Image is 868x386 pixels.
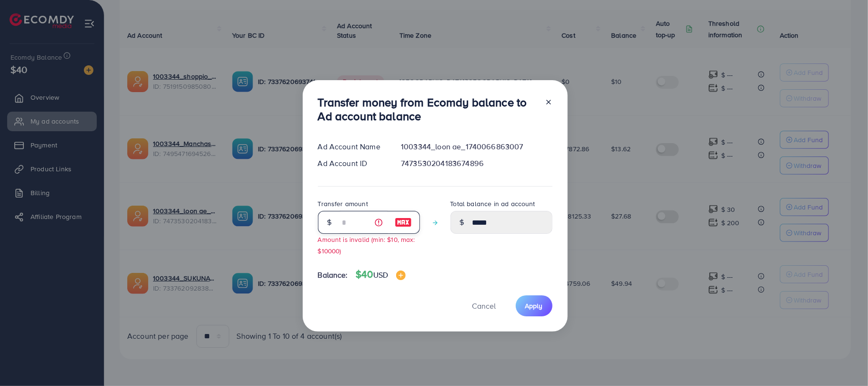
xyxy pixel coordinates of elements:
div: Ad Account ID [310,158,394,169]
span: Balance: [318,270,348,281]
label: Total balance in ad account [450,199,535,209]
h4: $40 [356,269,406,281]
span: Apply [525,301,543,311]
iframe: Chat [827,343,861,379]
div: Ad Account Name [310,141,394,152]
label: Transfer amount [318,199,368,209]
h3: Transfer money from Ecomdy balance to Ad account balance [318,95,537,123]
img: image [395,217,412,228]
img: image [396,271,406,280]
span: USD [373,270,388,280]
div: 7473530204183674896 [393,158,560,169]
span: Cancel [472,301,496,311]
small: Amount is invalid (min: $10, max: $10000) [318,235,415,255]
div: 1003344_loon ae_1740066863007 [393,141,560,152]
button: Apply [516,295,552,316]
button: Cancel [460,295,508,316]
